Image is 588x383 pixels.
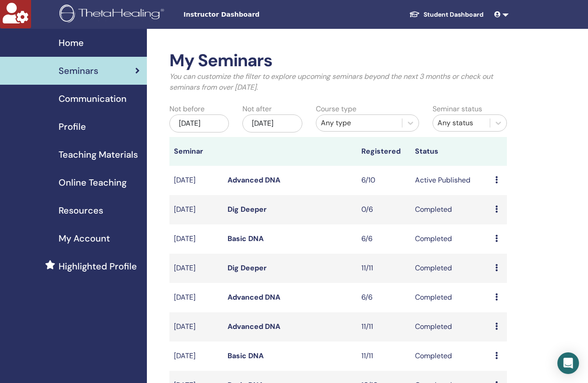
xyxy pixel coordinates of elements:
[59,260,137,273] span: Highlighted Profile
[59,64,98,78] span: Seminars
[316,104,356,114] label: Course type
[357,137,410,166] th: Registered
[169,50,507,71] h2: My Seminars
[410,312,491,342] td: Completed
[228,292,280,302] a: Advanced DNA
[169,104,205,114] label: Not before
[169,71,507,93] p: You can customize the filter to explore upcoming seminars beyond the next 3 months or check out s...
[321,118,398,128] div: Any type
[242,114,302,132] div: [DATE]
[410,137,491,166] th: Status
[357,342,410,371] td: 11/11
[59,232,110,245] span: My Account
[59,92,127,105] span: Communication
[357,166,410,195] td: 6/10
[169,283,223,312] td: [DATE]
[228,322,280,331] a: Advanced DNA
[169,166,223,195] td: [DATE]
[410,166,491,195] td: Active Published
[410,283,491,312] td: Completed
[410,254,491,283] td: Completed
[242,104,272,114] label: Not after
[169,342,223,371] td: [DATE]
[228,205,267,214] a: Dig Deeper
[357,224,410,254] td: 6/6
[228,175,280,185] a: Advanced DNA
[59,204,103,217] span: Resources
[59,176,127,189] span: Online Teaching
[357,254,410,283] td: 11/11
[410,224,491,254] td: Completed
[183,10,319,19] span: Instructor Dashboard
[433,104,482,114] label: Seminar status
[228,263,267,273] a: Dig Deeper
[59,148,138,161] span: Teaching Materials
[169,114,229,132] div: [DATE]
[59,36,84,50] span: Home
[169,224,223,254] td: [DATE]
[169,195,223,224] td: [DATE]
[169,312,223,342] td: [DATE]
[59,5,167,25] img: logo.png
[59,120,86,133] span: Profile
[357,195,410,224] td: 0/6
[169,137,223,166] th: Seminar
[357,312,410,342] td: 11/11
[557,352,579,374] div: Open Intercom Messenger
[228,234,264,243] a: Basic DNA
[228,351,264,360] a: Basic DNA
[438,118,485,128] div: Any status
[410,195,491,224] td: Completed
[357,283,410,312] td: 6/6
[402,6,491,23] a: Student Dashboard
[409,10,420,18] img: graduation-cap-white.svg
[410,342,491,371] td: Completed
[169,254,223,283] td: [DATE]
